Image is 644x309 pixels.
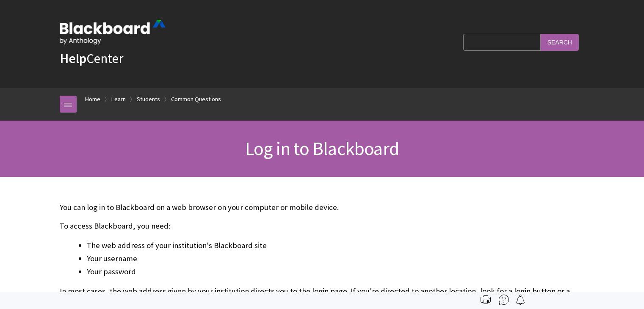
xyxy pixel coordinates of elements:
p: You can log in to Blackboard on a web browser on your computer or mobile device. [60,202,585,213]
img: Blackboard by Anthology [60,20,166,44]
p: To access Blackboard, you need: [60,221,585,232]
a: HelpCenter [60,50,123,67]
a: Learn [111,94,126,105]
img: Print [481,295,491,305]
a: Students [137,94,160,105]
li: The web address of your institution's Blackboard site [87,240,585,251]
a: Home [85,94,100,105]
p: In most cases, the web address given by your institution directs you to the login page. If you're... [60,286,585,308]
img: More help [499,295,509,305]
input: Search [541,34,579,50]
strong: Help [60,50,86,67]
span: Log in to Blackboard [245,137,399,160]
li: Your username [87,253,585,265]
li: Your password [87,266,585,278]
a: Common Questions [171,94,221,105]
img: Follow this page [515,295,525,305]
